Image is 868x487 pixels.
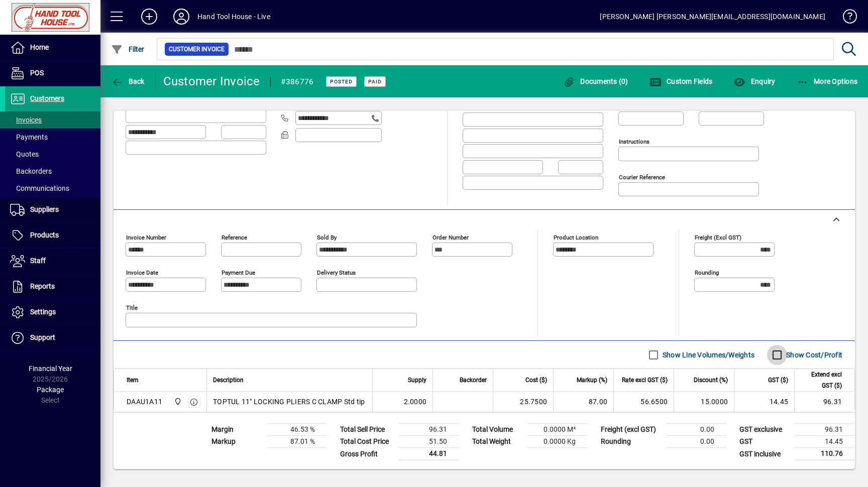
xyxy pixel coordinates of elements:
span: Home [30,43,49,51]
mat-label: Invoice date [126,269,158,276]
td: Total Cost Price [335,436,399,448]
td: 96.31 [795,424,855,436]
mat-label: Reference [222,234,247,241]
span: More Options [797,77,858,85]
td: 87.01 % [267,436,327,448]
span: Payments [10,133,48,141]
span: Extend excl GST ($) [801,369,842,391]
span: GST ($) [768,375,788,386]
a: Suppliers [5,197,100,222]
span: Filter [111,45,145,53]
a: Home [5,35,100,60]
span: Financial Year [29,364,72,373]
span: Markup (%) [577,375,607,386]
a: Staff [5,249,100,274]
td: 110.76 [795,448,855,460]
td: 51.50 [399,436,459,448]
td: Total Volume [467,424,527,436]
button: Enquiry [731,72,778,90]
span: Quotes [10,150,39,158]
label: Show Cost/Profit [784,350,842,360]
div: Hand Tool House - Live [197,9,270,25]
td: 44.81 [399,448,459,460]
div: Customer Invoice [163,73,260,89]
td: Margin [206,424,267,436]
a: Reports [5,274,100,299]
span: Invoices [10,116,42,124]
button: Back [108,72,147,90]
mat-label: Delivery status [317,269,356,276]
td: GST exclusive [734,424,795,436]
td: 0.0000 M³ [527,424,588,436]
mat-label: Order number [432,234,469,241]
span: Documents (0) [563,77,628,85]
span: Suppliers [30,205,59,213]
td: Markup [206,436,267,448]
a: Products [5,223,100,248]
button: Add [133,8,165,26]
span: POS [30,69,44,77]
button: More Options [794,72,860,90]
td: 96.31 [399,424,459,436]
td: 25.7500 [493,392,553,412]
td: Gross Profit [335,448,399,460]
span: Support [30,333,55,341]
td: Total Sell Price [335,424,399,436]
button: Profile [165,8,197,26]
span: Description [213,375,244,386]
span: Supply [408,375,426,386]
span: Paid [368,78,382,85]
td: 15.0000 [674,392,734,412]
mat-label: Title [126,304,138,311]
a: Quotes [5,146,100,163]
td: Total Weight [467,436,527,448]
mat-label: Freight (excl GST) [695,234,741,241]
td: 14.45 [734,392,794,412]
label: Show Line Volumes/Weights [661,350,754,360]
button: Filter [108,40,147,58]
span: Products [30,231,59,239]
a: Communications [5,180,100,197]
span: TOPTUL 11" LOCKING PLIERS C CLAMP Std tip [213,397,365,407]
span: Customers [30,94,64,102]
td: GST inclusive [734,448,795,460]
span: Reports [30,282,55,290]
td: 46.53 % [267,424,327,436]
a: Payments [5,129,100,146]
div: #386776 [281,74,314,90]
span: Posted [330,78,353,85]
div: 56.6500 [620,397,668,407]
td: GST [734,436,795,448]
td: 0.00 [666,424,726,436]
span: Settings [30,308,56,316]
div: DAAU1A11 [127,397,162,407]
span: Communications [10,184,69,192]
a: Support [5,325,100,350]
span: Package [37,386,64,394]
mat-label: Invoice number [126,234,166,241]
mat-label: Sold by [317,234,337,241]
span: Staff [30,257,46,265]
a: POS [5,61,100,86]
button: Custom Fields [647,72,715,90]
mat-label: Product location [554,234,598,241]
span: Frankton [171,396,183,407]
a: Invoices [5,111,100,129]
span: Item [127,375,139,386]
a: Knowledge Base [835,2,855,35]
td: 14.45 [795,436,855,448]
mat-label: Instructions [619,138,649,145]
app-page-header-button: Back [100,72,156,90]
td: 96.31 [794,392,854,412]
mat-label: Rounding [695,269,719,276]
td: 0.0000 Kg [527,436,588,448]
mat-label: Courier Reference [619,174,665,181]
span: Cost ($) [525,375,547,386]
span: Rate excl GST ($) [622,375,668,386]
td: Freight (excl GST) [596,424,666,436]
span: Backorders [10,167,52,175]
a: Backorders [5,163,100,180]
mat-label: Payment due [222,269,255,276]
td: 0.00 [666,436,726,448]
td: Rounding [596,436,666,448]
